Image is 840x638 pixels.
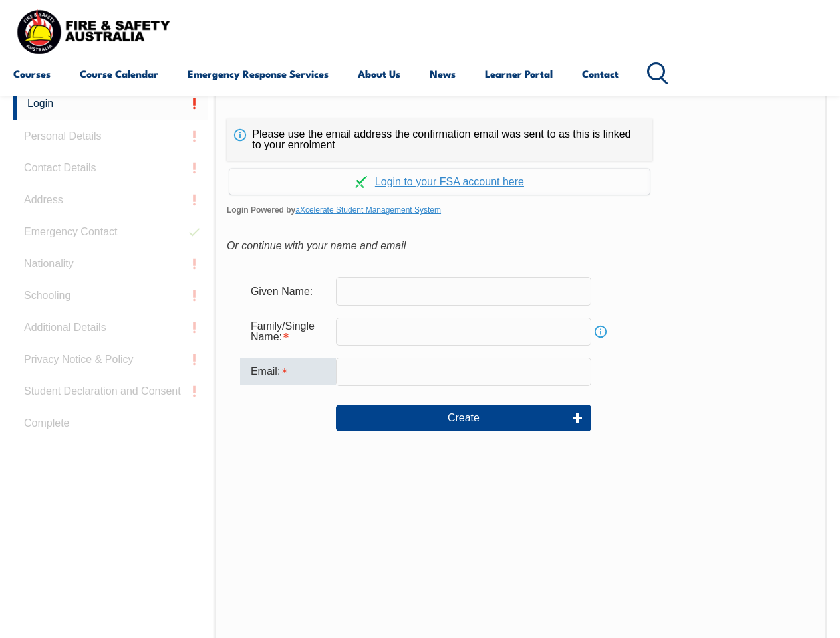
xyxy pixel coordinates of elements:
div: Family/Single Name is required. [240,314,336,350]
div: Given Name: [240,278,336,304]
a: Info [591,322,610,341]
a: Contact [582,58,619,90]
div: Email is required. [240,358,336,385]
a: Login [13,88,208,120]
a: Course Calendar [80,58,158,90]
button: Create [336,405,591,431]
span: Login Powered by [227,200,815,220]
div: Or continue with your name and email [227,236,815,256]
a: Learner Portal [485,58,553,90]
img: Log in withaxcelerate [355,176,367,188]
a: About Us [358,58,400,90]
div: Please use the email address the confirmation email was sent to as this is linked to your enrolment [227,118,652,161]
a: Emergency Response Services [188,58,329,90]
a: News [430,58,456,90]
a: aXcelerate Student Management System [295,205,441,215]
a: Courses [13,58,51,90]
